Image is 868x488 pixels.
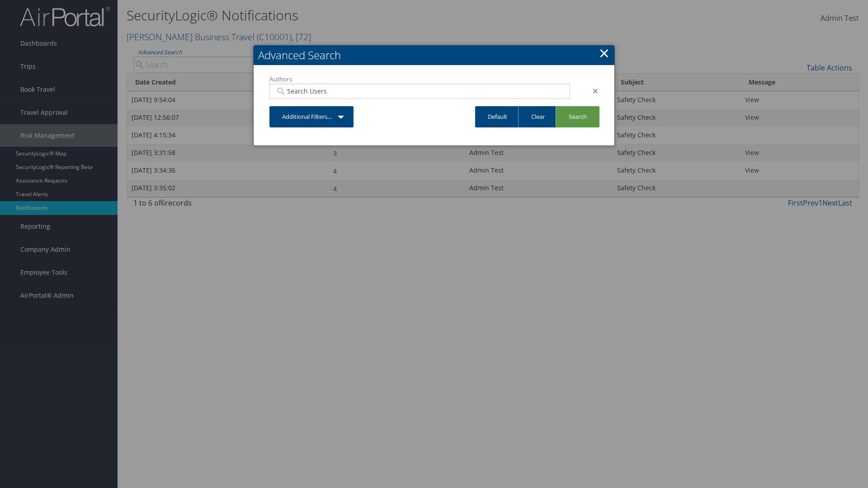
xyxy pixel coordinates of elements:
label: Authors [269,75,570,84]
a: Additional Filters... [269,106,354,127]
input: Search Users [275,87,564,96]
a: Default [475,106,520,127]
a: Search [556,106,599,127]
a: Clear [518,106,557,127]
div: × [577,85,605,96]
h2: Advanced Search [254,45,614,65]
a: Close [599,44,609,62]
